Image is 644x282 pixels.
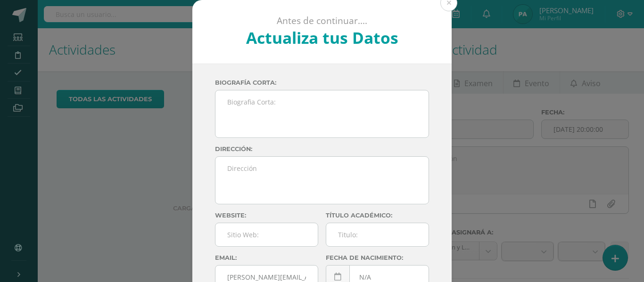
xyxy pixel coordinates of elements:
[215,254,318,261] label: Email:
[215,223,318,246] input: Sitio Web:
[215,79,429,86] label: Biografía corta:
[215,145,429,153] label: Dirección:
[215,212,318,219] label: Website:
[218,27,427,48] h2: Actualiza tus Datos
[326,254,429,261] label: Fecha de nacimiento:
[326,212,429,219] label: Título académico:
[326,223,429,246] input: Titulo:
[218,15,427,27] p: Antes de continuar....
